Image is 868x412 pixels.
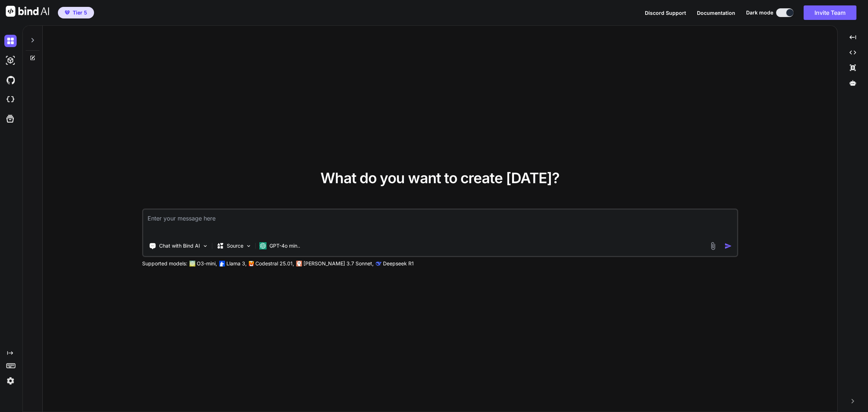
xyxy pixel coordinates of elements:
span: Documentation [697,10,735,16]
p: Chat with Bind AI [159,242,200,249]
img: darkAi-studio [4,54,17,67]
img: settings [4,375,17,387]
button: Discord Support [645,9,686,17]
p: Source [227,242,243,249]
img: Pick Tools [202,243,208,249]
img: GPT-4o mini [259,242,267,249]
img: claude [296,261,302,266]
button: Invite Team [804,5,856,20]
p: GPT-4o min.. [269,242,300,249]
img: darkChat [4,35,17,47]
p: [PERSON_NAME] 3.7 Sonnet, [303,260,374,267]
img: cloudideIcon [4,93,17,106]
img: attachment [709,242,717,250]
img: claude [376,261,382,266]
span: Tier 5 [73,9,87,16]
p: Codestral 25.01, [255,260,294,267]
img: Bind AI [6,6,49,17]
span: Discord Support [645,10,686,16]
p: Llama 3, [226,260,247,267]
p: Deepseek R1 [383,260,414,267]
button: Documentation [697,9,735,17]
img: icon [724,242,732,250]
img: Pick Models [246,243,252,249]
button: premiumTier 5 [58,7,94,18]
img: githubDark [4,74,17,86]
img: GPT-4 [190,261,195,266]
img: premium [65,10,70,15]
span: What do you want to create [DATE]? [320,169,559,187]
span: Dark mode [746,9,773,16]
img: Llama2 [219,261,225,266]
p: O3-mini, [197,260,217,267]
p: Supported models: [142,260,187,267]
img: Mistral-AI [249,261,254,266]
